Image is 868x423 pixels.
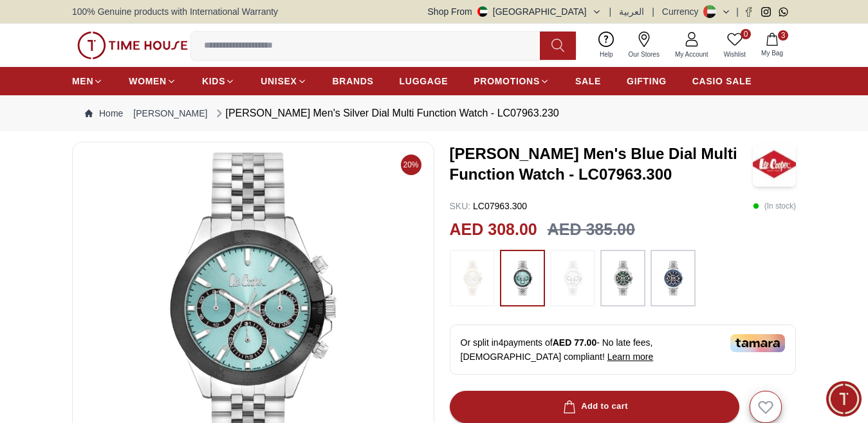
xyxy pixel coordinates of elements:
a: BRANDS [333,70,374,93]
span: 0 [741,29,751,39]
a: SALE [575,70,601,93]
a: WOMEN [129,70,176,93]
h3: AED 385.00 [548,218,635,242]
a: [PERSON_NAME] [133,107,207,120]
a: MEN [72,70,103,93]
span: MEN [72,75,93,88]
div: Currency [662,5,704,18]
img: ... [657,256,689,300]
a: PROMOTIONS [474,70,549,93]
nav: Breadcrumb [72,95,796,131]
p: ( In stock ) [753,200,796,212]
span: | [736,5,739,18]
img: Tamara [730,334,785,352]
div: Chat Widget [826,381,862,417]
span: UNISEX [261,75,297,88]
img: Lee Cooper Men's Blue Dial Multi Function Watch - LC07963.300 [753,142,796,187]
a: Instagram [761,7,771,17]
div: Or split in 4 payments of - No late fees, [DEMOGRAPHIC_DATA] compliant! [450,324,797,375]
a: Facebook [744,7,753,17]
span: My Bag [756,48,788,58]
a: KIDS [202,70,235,93]
span: SKU : [450,201,471,211]
a: LUGGAGE [400,70,448,93]
span: My Account [670,50,714,59]
a: 0Wishlist [716,29,753,62]
a: Our Stores [621,29,667,62]
span: PROMOTIONS [474,75,540,88]
button: Add to cart [450,391,739,423]
span: Help [595,50,618,59]
img: ... [456,256,488,300]
span: Wishlist [719,50,751,59]
img: ... [557,256,589,300]
img: ... [77,32,188,59]
h2: AED 308.00 [450,218,537,242]
a: Home [85,107,123,120]
a: GIFTING [627,70,667,93]
span: | [652,5,654,18]
button: 3My Bag [753,30,791,61]
span: Our Stores [623,50,665,59]
span: BRANDS [333,75,374,88]
a: UNISEX [261,70,306,93]
p: LC07963.300 [450,200,528,212]
span: 3 [778,30,788,41]
h3: [PERSON_NAME] Men's Blue Dial Multi Function Watch - LC07963.300 [450,144,753,185]
button: Shop From[GEOGRAPHIC_DATA] [428,5,602,18]
a: Whatsapp [779,7,788,17]
span: KIDS [202,75,225,88]
img: ... [506,256,539,300]
div: Add to cart [560,399,628,414]
img: ... [607,256,639,300]
span: | [609,5,612,18]
div: [PERSON_NAME] Men's Silver Dial Multi Function Watch - LC07963.230 [213,106,559,121]
a: Help [592,29,621,62]
a: CASIO SALE [692,70,752,93]
span: 100% Genuine products with International Warranty [72,5,278,18]
span: AED 77.00 [553,337,596,348]
span: GIFTING [627,75,667,88]
span: Learn more [607,352,654,362]
span: 20% [401,155,421,175]
span: WOMEN [129,75,167,88]
img: United Arab Emirates [477,6,488,17]
span: LUGGAGE [400,75,448,88]
span: SALE [575,75,601,88]
button: العربية [619,5,644,18]
span: CASIO SALE [692,75,752,88]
